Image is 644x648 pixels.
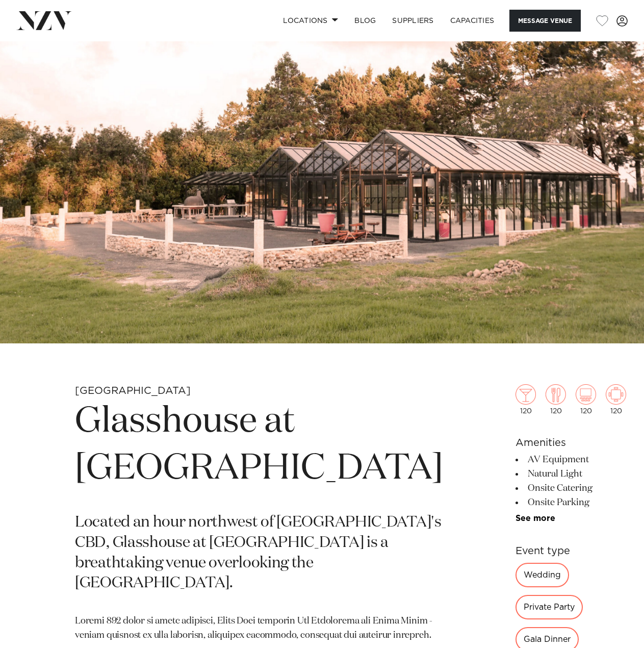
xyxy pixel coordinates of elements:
[516,481,626,495] li: Onsite Catering
[75,513,443,594] p: Located an hour northwest of [GEOGRAPHIC_DATA]'s CBD, Glasshouse at [GEOGRAPHIC_DATA] is a breath...
[516,453,626,467] li: AV Equipment
[442,10,503,32] a: Capacities
[516,563,569,587] div: Wedding
[546,384,566,415] div: 120
[275,10,346,32] a: Locations
[384,10,442,32] a: SUPPLIERS
[509,10,581,32] button: Message Venue
[516,384,536,415] div: 120
[546,384,566,405] img: dining.png
[346,10,384,32] a: BLOG
[516,467,626,481] li: Natural Light
[16,11,72,30] img: nzv-logo.png
[516,435,626,451] h6: Amenities
[606,384,626,415] div: 120
[516,543,626,559] h6: Event type
[516,495,626,510] li: Onsite Parking
[75,386,191,396] small: [GEOGRAPHIC_DATA]
[516,384,536,405] img: cocktail.png
[75,398,443,492] h1: Glasshouse at [GEOGRAPHIC_DATA]
[516,595,583,619] div: Private Party
[576,384,596,405] img: theatre.png
[576,384,596,415] div: 120
[606,384,626,405] img: meeting.png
